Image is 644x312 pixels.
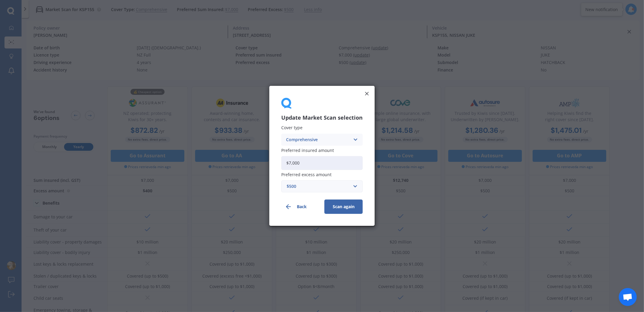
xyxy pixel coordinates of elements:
span: Cover type [281,125,303,131]
a: Open chat [619,288,637,306]
input: Enter amount [281,156,363,170]
h3: Update Market Scan selection [281,115,363,121]
button: Back [281,200,320,214]
div: Comprehensive [286,136,350,143]
div: $500 [287,183,350,190]
button: Scan again [324,200,363,214]
span: Preferred insured amount [281,147,334,153]
span: Preferred excess amount [281,172,332,178]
